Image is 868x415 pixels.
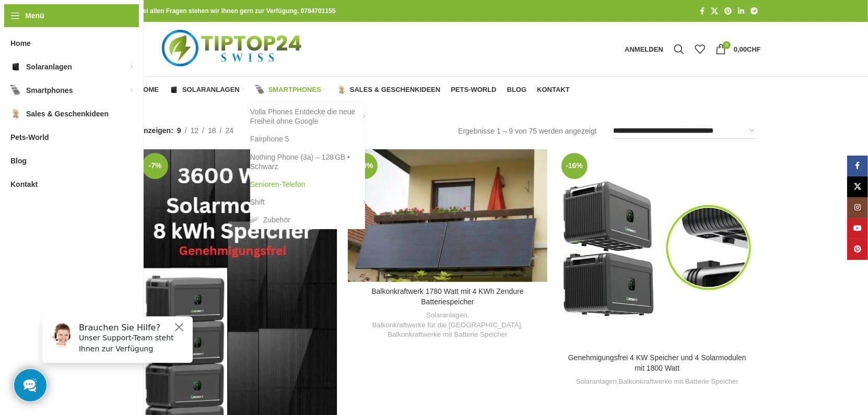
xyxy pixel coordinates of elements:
[747,4,761,18] a: Telegram Social Link
[353,311,542,340] div: , ,
[350,86,440,94] span: Sales & Geschenkideen
[187,125,203,136] a: 12
[507,86,527,94] span: Blog
[847,239,868,260] a: Pinterest Social Link
[204,125,220,136] a: 18
[191,126,199,135] span: 12
[563,377,752,387] div: ,
[255,79,326,100] a: Smartphones
[710,39,766,60] a: 0 0,00CHF
[268,86,321,94] span: Smartphones
[250,215,260,224] img: Zubehör
[847,218,868,239] a: YouTube Social Link
[26,104,109,123] span: Sales & Geschenkideen
[426,311,467,321] a: Solaranlagen
[222,125,238,136] a: 24
[723,41,731,49] span: 0
[250,211,365,229] a: Zubehör
[45,15,153,25] h6: Brauchen Sie Hilfe?
[10,85,21,96] img: Smartphones
[747,45,761,53] span: CHF
[133,79,575,100] div: Hauptnavigation
[173,125,185,136] a: 9
[561,153,588,179] span: -16%
[371,287,523,306] a: Balkonkraftwerk 1780 Watt mit 4 KWh Zendure Batteriespeicher
[138,79,159,100] a: Home
[10,62,21,72] img: Solaranlagen
[568,353,746,372] a: Genehmigungsfrei 4 KW Speicher und 4 Solarmodulen mit 1800 Watt
[10,128,49,147] span: Pets-World
[142,153,168,179] span: -7%
[458,125,596,137] p: Ergebnisse 1 – 9 von 75 werden angezeigt
[10,34,31,53] span: Home
[26,57,72,76] span: Solaranlagen
[348,149,547,282] a: Balkonkraftwerk 1780 Watt mit 4 KWh Zendure Batteriespeicher
[26,81,73,100] span: Smartphones
[388,330,507,340] a: Balkonkraftwerke mit Batterie Speicher
[226,126,234,135] span: 24
[537,79,570,100] a: Kontakt
[721,4,735,18] a: Pinterest Social Link
[619,377,738,387] a: Balkonkraftwerke mit Batterie Speicher
[507,79,527,100] a: Blog
[250,148,365,175] a: Nothing Phone (3a) – 128 GB • Schwarz
[847,197,868,218] a: Instagram Social Link
[847,156,868,176] a: Facebook Social Link
[177,126,181,135] span: 9
[138,44,328,53] a: Logo der Website
[138,86,159,94] span: Home
[138,22,328,76] img: Tiptop24 Nachhaltige & Faire Produkte
[558,149,757,348] a: Genehmigungsfrei 4 KW Speicher und 4 Solarmodulen mit 1800 Watt
[250,193,365,211] a: Shift
[25,10,44,21] span: Menü
[689,39,710,60] div: Meine Wunschliste
[169,85,179,94] img: Solaranlagen
[182,86,240,94] span: Solaranlagen
[735,4,747,18] a: LinkedIn Social Link
[451,79,496,100] a: Pets-World
[537,86,570,94] span: Kontakt
[10,175,38,194] span: Kontakt
[734,45,761,53] bdi: 0,00
[625,46,663,53] span: Anmelden
[372,321,521,330] a: Balkonkraftwerke für die [GEOGRAPHIC_DATA]
[619,39,668,60] a: Anmelden
[138,125,173,136] span: Anzeigen
[576,377,617,387] a: Solaranlagen
[208,126,216,135] span: 18
[255,85,265,94] img: Smartphones
[697,4,708,18] a: Facebook Social Link
[250,103,365,130] a: Volla Phones Entdecke die neue Freiheit ohne Google
[337,79,440,100] a: Sales & Geschenkideen
[847,176,868,197] a: X Social Link
[10,151,27,170] span: Blog
[45,25,153,46] p: Unser Support-Team steht Ihnen zur Verfügung
[138,7,335,15] strong: Bei allen Fragen stehen wir Ihnen gern zur Verfügung. 0784701155
[250,175,365,193] a: Senioren-Telefon
[250,130,365,148] a: Fairphone 5
[139,13,151,26] button: Close
[613,124,757,139] select: Shop-Reihenfolge
[451,86,496,94] span: Pets-World
[337,85,346,94] img: Sales & Geschenkideen
[169,79,245,100] a: Solaranlagen
[10,109,21,119] img: Sales & Geschenkideen
[708,4,721,18] a: X Social Link
[15,15,41,41] img: Customer service
[668,39,689,60] a: Suche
